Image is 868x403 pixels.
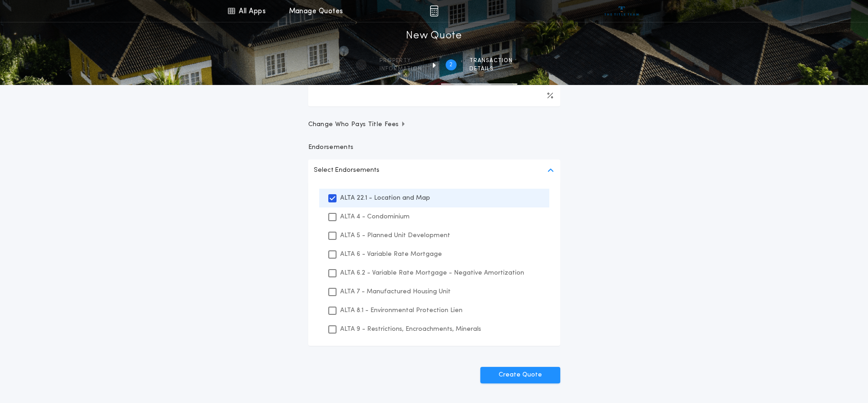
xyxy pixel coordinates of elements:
span: information [379,65,422,73]
span: Change Who Pays Title Fees [308,120,406,129]
span: details [469,65,513,73]
p: ALTA 9 - Restrictions, Encroachments, Minerals [340,324,481,334]
button: Select Endorsements [308,159,560,181]
span: Property [379,57,422,64]
input: Downpayment Percentage [308,85,560,106]
img: vs-icon [605,6,639,16]
p: ALTA 5 - Planned Unit Development [340,231,450,240]
p: ALTA 6 - Variable Rate Mortgage [340,249,442,259]
p: ALTA 7 - Manufactured Housing Unit [340,287,451,297]
button: Create Quote [480,367,560,383]
img: img [430,5,438,16]
button: Change Who Pays Title Fees [308,120,560,129]
p: ALTA 8.1 - Environmental Protection Lien [340,306,463,315]
p: ALTA 22.1 - Location and Map [340,193,430,203]
h1: New Quote [406,29,462,43]
p: ALTA 6.2 - Variable Rate Mortgage - Negative Amortization [340,268,524,278]
span: Transaction [469,57,513,64]
ul: Select Endorsements [308,181,560,346]
p: ALTA 4 - Condominium [340,212,410,222]
h2: 2 [449,61,452,69]
p: Select Endorsements [314,165,379,176]
p: Endorsements [308,143,560,152]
